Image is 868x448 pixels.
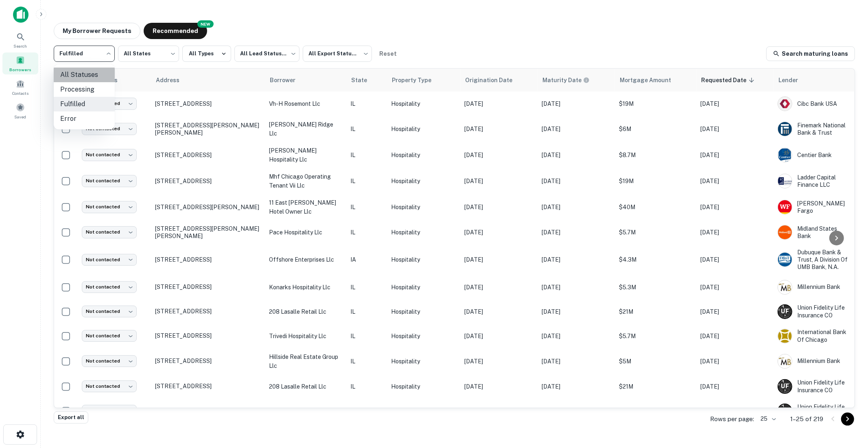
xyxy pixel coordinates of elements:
li: Processing [54,82,115,97]
li: Error [54,111,115,126]
li: All Statuses [54,68,115,82]
li: Fulfilled [54,97,115,111]
iframe: Chat Widget [827,383,868,422]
